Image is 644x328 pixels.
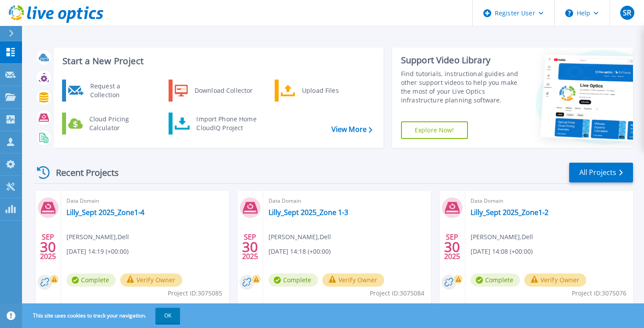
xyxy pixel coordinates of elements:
[471,208,548,217] a: Lilly_Sept 2025_Zone1-2
[192,115,261,132] div: Import Phone Home CloudIQ Project
[524,273,586,287] button: Verify Owner
[169,80,259,102] a: Download Collector
[34,162,131,183] div: Recent Projects
[370,288,424,298] span: Project ID: 3075084
[66,208,144,217] a: Lilly_Sept 2025_Zone1-4
[623,9,631,16] span: SR
[275,80,365,102] a: Upload Files
[62,113,152,135] a: Cloud Pricing Calculator
[471,247,533,256] span: [DATE] 14:08 (+00:00)
[471,196,628,206] span: Data Domain
[444,231,460,263] div: SEP 2025
[120,273,182,287] button: Verify Owner
[66,247,129,256] span: [DATE] 14:19 (+00:00)
[569,163,633,182] a: All Projects
[298,82,363,99] div: Upload Files
[40,243,56,251] span: 30
[401,55,522,66] div: Support Video Library
[66,273,116,287] span: Complete
[168,288,222,298] span: Project ID: 3075085
[269,247,331,256] span: [DATE] 14:18 (+00:00)
[66,232,129,242] span: [PERSON_NAME] , Dell
[401,121,468,139] a: Explore Now!
[85,115,150,132] div: Cloud Pricing Calculator
[471,232,533,242] span: [PERSON_NAME] , Dell
[322,273,384,287] button: Verify Owner
[269,232,331,242] span: [PERSON_NAME] , Dell
[269,196,426,206] span: Data Domain
[269,273,318,287] span: Complete
[242,231,258,263] div: SEP 2025
[401,69,522,105] div: Find tutorials, instructional guides and other support videos to help you make the most of your L...
[86,82,150,99] div: Request a Collection
[471,273,520,287] span: Complete
[444,243,460,251] span: 30
[572,288,626,298] span: Project ID: 3075076
[269,208,348,217] a: Lilly_Sept 2025_Zone 1-3
[155,308,180,324] button: OK
[66,196,224,206] span: Data Domain
[190,82,257,99] div: Download Collector
[63,56,372,66] h3: Start a New Project
[331,125,372,134] a: View More
[24,308,180,324] span: This site uses cookies to track your navigation.
[40,231,56,263] div: SEP 2025
[242,243,258,251] span: 30
[62,80,152,102] a: Request a Collection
